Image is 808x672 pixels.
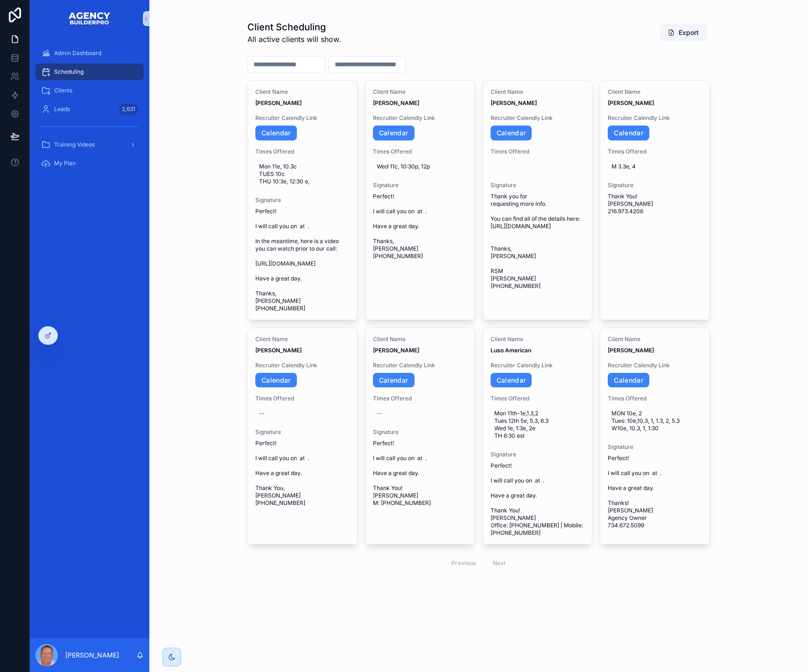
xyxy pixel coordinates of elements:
[365,80,475,320] a: Client Name[PERSON_NAME]Recruiter Calendly LinkCalendarTimes OfferedWed 11c, 10:30p, 12pSignature...
[611,410,698,432] span: MON 10e, 2 Tues: 10e,10.3, 1, 1.3, 2, 5.3 W10e, 10.3, 1, 1:30
[373,395,467,402] span: Times Offered
[119,104,138,115] div: 2,631
[611,163,698,170] span: M 3.3e, 4
[491,126,532,140] a: Calendar
[608,88,702,96] span: Client Name
[255,126,297,140] a: Calendar
[35,82,144,99] a: Clients
[255,196,350,204] span: Signature
[35,63,144,80] a: Scheduling
[483,80,593,320] a: Client Name[PERSON_NAME]Recruiter Calendly LinkCalendarTimes OfferedSignatureThank you for reques...
[54,68,84,76] span: Scheduling
[35,136,144,153] a: Training Videos
[491,347,531,354] strong: Luso American
[365,328,475,545] a: Client Name[PERSON_NAME]Recruiter Calendly LinkCalendarTimes Offered--SignaturePerfect! I will ca...
[608,114,702,122] span: Recruiter Calendly Link
[491,99,537,106] strong: [PERSON_NAME]
[373,440,467,507] span: Perfect! I will call you on at . Have a great day. Thank You! [PERSON_NAME] M: [PHONE_NUMBER]
[54,105,70,113] span: Leads
[660,24,706,41] button: Export
[608,373,649,388] a: Calendar
[259,410,265,417] div: --
[491,462,585,537] span: Perfect! I will call you on at . Have a great day. Thank You! [PERSON_NAME] Office: [PHONE_NUMBER...
[54,87,72,94] span: Clients
[608,193,702,215] span: Thank You! [PERSON_NAME] 216.973.4206
[35,155,144,172] a: My Plan
[491,193,585,290] span: Thank you for requesting more info. You can find all of the details here: [URL][DOMAIN_NAME] Than...
[600,328,710,545] a: Client Name[PERSON_NAME]Recruiter Calendly LinkCalendarTimes OfferedMON 10e, 2 Tues: 10e,10.3, 1,...
[54,160,76,167] span: My Plan
[247,328,358,545] a: Client Name[PERSON_NAME]Recruiter Calendly LinkCalendarTimes Offered--SignaturePerfect! I will ca...
[377,163,464,170] span: Wed 11c, 10:30p, 12p
[54,141,95,148] span: Training Videos
[608,455,702,529] span: Perfect! I will call you on at . Have a great day. Thanks! [PERSON_NAME] Agency Owner 734.672.5099
[247,21,341,34] h1: Client Scheduling
[491,395,585,402] span: Times Offered
[255,373,297,388] a: Calendar
[35,101,144,118] a: Leads2,631
[255,428,350,436] span: Signature
[608,395,702,402] span: Times Offered
[247,80,358,320] a: Client Name[PERSON_NAME]Recruiter Calendly LinkCalendarTimes OfferedMon 11e, 10.3c TUES 10c THU 1...
[65,651,119,660] p: [PERSON_NAME]
[373,99,419,106] strong: [PERSON_NAME]
[608,99,654,106] strong: [PERSON_NAME]
[35,45,144,62] a: Admin Dashboard
[608,148,702,155] span: Times Offered
[255,362,350,369] span: Recruiter Calendly Link
[255,88,350,96] span: Client Name
[255,208,350,312] span: Perfect! I will call you on at . In the meantime, here is a video you can watch prior to our call...
[255,99,302,106] strong: [PERSON_NAME]
[491,373,532,388] a: Calendar
[491,114,585,122] span: Recruiter Calendly Link
[608,182,702,189] span: Signature
[491,336,585,343] span: Client Name
[491,182,585,189] span: Signature
[600,80,710,320] a: Client Name[PERSON_NAME]Recruiter Calendly LinkCalendarTimes OfferedM 3.3e, 4SignatureThank You! ...
[373,347,419,354] strong: [PERSON_NAME]
[54,49,101,57] span: Admin Dashboard
[373,362,467,369] span: Recruiter Calendly Link
[373,428,467,436] span: Signature
[608,443,702,451] span: Signature
[377,410,382,417] div: --
[608,126,649,140] a: Calendar
[247,34,341,45] span: All active clients will show.
[491,451,585,458] span: Signature
[373,88,467,96] span: Client Name
[255,347,302,354] strong: [PERSON_NAME]
[68,11,111,26] img: App logo
[255,395,350,402] span: Times Offered
[255,336,350,343] span: Client Name
[259,163,346,185] span: Mon 11e, 10.3c TUES 10c THU 10:3e, 12:30 e,
[30,37,149,185] div: scrollable content
[255,114,350,122] span: Recruiter Calendly Link
[373,336,467,343] span: Client Name
[373,114,467,122] span: Recruiter Calendly Link
[373,182,467,189] span: Signature
[491,362,585,369] span: Recruiter Calendly Link
[373,193,467,260] span: Perfect! I will call you on at . Have a great day. Thanks, [PERSON_NAME] [PHONE_NUMBER]
[255,440,350,507] span: Perfect! I will call you on at . Have a great day. Thank You, [PERSON_NAME] [PHONE_NUMBER]
[608,362,702,369] span: Recruiter Calendly Link
[494,410,581,440] span: Mon 11th-1e,1.3,2 Tues 12th 5e, 5.3, 6.3 Wed 1e, 1:3e, 2e TH 6:30 est
[491,148,585,155] span: Times Offered
[373,126,415,140] a: Calendar
[608,336,702,343] span: Client Name
[483,328,593,545] a: Client NameLuso AmericanRecruiter Calendly LinkCalendarTimes OfferedMon 11th-1e,1.3,2 Tues 12th 5...
[608,347,654,354] strong: [PERSON_NAME]
[373,373,415,388] a: Calendar
[373,148,467,155] span: Times Offered
[491,88,585,96] span: Client Name
[255,148,350,155] span: Times Offered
